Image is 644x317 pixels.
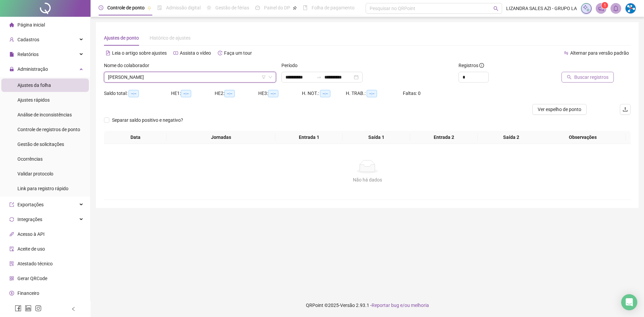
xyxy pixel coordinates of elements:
img: sparkle-icon.fc2bf0ac1784a2077858766a79e2daf3.svg [583,5,590,12]
span: home [9,22,14,27]
span: Faça um tour [224,50,252,56]
span: Integrações [17,217,42,222]
span: --:-- [367,90,377,97]
th: Entrada 2 [410,131,478,144]
span: file-text [106,51,110,55]
span: Reportar bug e/ou melhoria [372,303,429,308]
span: Link para registro rápido [17,186,68,191]
span: notification [598,5,604,11]
span: LIZANDRA SALES AZI - GRUPO LA [506,5,577,12]
span: Validar protocolo [17,171,53,176]
label: Nome do colaborador [104,62,154,69]
span: Gestão de solicitações [17,142,64,147]
span: history [218,51,222,55]
span: --:-- [268,90,278,97]
th: Observações [540,131,626,144]
span: book [303,5,308,10]
th: Entrada 1 [275,131,343,144]
span: bell [613,5,619,11]
span: swap-right [316,74,322,80]
th: Saída 2 [478,131,545,144]
div: HE 3: [258,90,302,97]
span: Cadastros [17,37,39,42]
span: ANA PAULA DA SILVA [108,72,272,82]
span: Alternar para versão padrão [570,50,629,56]
span: search [567,75,572,80]
div: HE 1: [171,90,215,97]
span: audit [9,247,14,251]
span: Exportações [17,202,44,207]
span: Atestado técnico [17,261,53,266]
footer: QRPoint © 2025 - 2.93.1 - [91,294,644,317]
div: Open Intercom Messenger [621,294,637,310]
span: Página inicial [17,22,45,28]
div: H. TRAB.: [346,90,403,97]
span: 1 [604,3,606,8]
span: dollar [9,291,14,296]
span: facebook [15,305,21,312]
div: Histórico de ajustes [150,34,191,42]
sup: 1 [601,2,608,9]
div: Não há dados [112,176,623,183]
span: left [71,307,76,311]
span: Gestão de férias [215,5,249,10]
span: solution [9,261,14,266]
span: Faltas: 0 [403,91,421,96]
span: Registros [459,62,484,69]
span: Ajustes da folha [17,83,51,88]
span: Gerar QRCode [17,276,47,281]
span: Ocorrências [17,156,43,162]
span: Buscar registros [574,73,608,81]
div: Saldo total: [104,90,171,97]
span: linkedin [25,305,32,312]
span: Controle de ponto [107,5,145,10]
span: search [493,6,498,11]
span: Aceite de uso [17,246,45,252]
span: swap [564,51,569,55]
span: youtube [173,51,178,55]
span: pushpin [147,6,151,10]
span: Versão [340,303,355,308]
div: Ajustes de ponto [104,34,139,42]
span: to [316,74,322,80]
span: sync [9,217,14,222]
span: Administração [17,66,48,72]
span: Ver espelho de ponto [538,106,581,113]
span: --:-- [128,90,139,97]
span: pushpin [293,6,297,10]
span: clock-circle [99,5,103,10]
th: Data [104,131,167,144]
span: api [9,232,14,236]
img: 51907 [626,3,636,13]
span: upload [623,107,628,112]
th: Jornadas [167,131,275,144]
span: info-circle [479,63,484,68]
th: Saída 1 [343,131,410,144]
span: --:-- [320,90,330,97]
span: file-done [157,5,162,10]
span: Assista o vídeo [180,50,211,56]
span: Relatórios [17,52,39,57]
button: Buscar registros [561,72,614,83]
span: qrcode [9,276,14,281]
span: sun [207,5,211,10]
div: HE 2: [215,90,258,97]
span: --:-- [181,90,191,97]
span: Folha de pagamento [312,5,355,10]
span: user-add [9,37,14,42]
span: file [9,52,14,57]
span: Financeiro [17,290,39,296]
span: Acesso à API [17,231,45,237]
span: Análise de inconsistências [17,112,72,117]
span: Ajustes rápidos [17,97,50,103]
span: --:-- [224,90,235,97]
span: instagram [35,305,42,312]
span: export [9,202,14,207]
span: dashboard [255,5,260,10]
label: Período [281,62,302,69]
span: Separar saldo positivo e negativo? [109,116,186,124]
span: Leia o artigo sobre ajustes [112,50,167,56]
span: Observações [543,134,623,141]
span: Controle de registros de ponto [17,127,80,132]
span: lock [9,67,14,71]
